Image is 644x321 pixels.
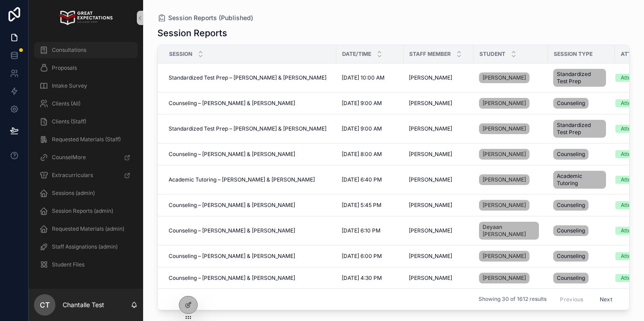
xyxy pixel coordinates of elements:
div: Attended [621,274,644,282]
div: Attended [621,252,644,260]
span: Counseling [557,227,585,234]
span: [DATE] 10:00 AM [342,74,385,81]
a: Counseling – [PERSON_NAME] & [PERSON_NAME] [169,253,331,260]
a: CounselMore [34,149,138,165]
a: [PERSON_NAME] [479,271,542,285]
span: [DATE] 8:00 AM [342,151,382,158]
div: scrollable content [29,36,143,289]
span: [DATE] 5:45 PM [342,202,381,209]
a: Counseling [553,96,610,110]
span: [PERSON_NAME] [409,74,452,81]
span: Counseling [557,202,585,209]
a: [PERSON_NAME] [479,96,542,110]
a: [PERSON_NAME] [479,122,542,136]
span: [PERSON_NAME] [483,176,526,183]
span: Student [479,51,505,58]
a: Session Reports (Published) [157,13,253,22]
span: [PERSON_NAME] [483,125,526,132]
span: [PERSON_NAME] [409,227,452,234]
span: [PERSON_NAME] [483,100,526,107]
button: Next [593,292,619,306]
span: [PERSON_NAME] [483,151,526,158]
a: [DATE] 6:00 PM [342,253,398,260]
span: [PERSON_NAME] [483,74,526,81]
a: [PERSON_NAME] [479,149,530,160]
span: Date/Time [342,51,371,58]
span: [PERSON_NAME] [409,100,452,107]
span: [PERSON_NAME] [409,151,452,158]
a: [DATE] 9:00 AM [342,125,398,132]
span: Counseling – [PERSON_NAME] & [PERSON_NAME] [169,253,295,260]
a: [DATE] 8:00 AM [342,151,398,158]
div: Attended [621,227,644,235]
img: App logo [59,11,112,25]
a: Counseling – [PERSON_NAME] & [PERSON_NAME] [169,151,331,158]
span: Intake Survey [52,82,87,89]
span: CT [40,300,50,310]
span: Clients (All) [52,100,80,107]
a: Requested Materials (admin) [34,221,138,237]
a: Clients (Staff) [34,114,138,130]
span: Counseling [557,253,585,260]
a: [PERSON_NAME] [409,151,468,158]
a: Standardized Test Prep – [PERSON_NAME] & [PERSON_NAME] [169,125,331,132]
span: Standardized Test Prep [557,71,602,85]
a: [PERSON_NAME] [479,249,542,263]
a: [PERSON_NAME] [479,98,530,109]
span: Counseling – [PERSON_NAME] & [PERSON_NAME] [169,202,295,209]
span: Counseling [557,275,585,282]
a: Standardized Test Prep [553,118,610,139]
a: [PERSON_NAME] [479,251,530,262]
span: [DATE] 9:00 AM [342,125,382,132]
div: Attended [621,125,644,133]
a: Counseling [553,198,610,212]
span: Counseling – [PERSON_NAME] & [PERSON_NAME] [169,151,295,158]
span: Academic Tutoring [557,173,602,187]
a: [PERSON_NAME] [479,147,542,161]
span: [PERSON_NAME] [483,275,526,282]
span: Requested Materials (Staff) [52,136,121,143]
a: [PERSON_NAME] [409,74,468,81]
a: Deyaan [PERSON_NAME] [479,222,539,240]
a: Academic Tutoring [553,169,610,190]
a: [PERSON_NAME] [409,253,468,260]
span: Counseling – [PERSON_NAME] & [PERSON_NAME] [169,227,295,234]
a: [PERSON_NAME] [409,275,468,282]
a: Academic Tutoring – [PERSON_NAME] & [PERSON_NAME] [169,176,331,183]
span: Session Reports (Published) [168,13,253,22]
span: Showing 30 of 1612 results [479,296,547,303]
a: Counseling – [PERSON_NAME] & [PERSON_NAME] [169,227,331,234]
span: Student Files [52,261,85,268]
a: Consultations [34,42,138,58]
a: Clients (All) [34,96,138,112]
span: Counseling [557,151,585,158]
a: [PERSON_NAME] [479,71,542,85]
a: Extracurriculars [34,167,138,183]
a: Sessions (admin) [34,185,138,201]
a: Deyaan [PERSON_NAME] [479,220,542,241]
a: Counseling [553,249,610,263]
a: Counseling – [PERSON_NAME] & [PERSON_NAME] [169,275,331,282]
a: Proposals [34,60,138,76]
span: Clients (Staff) [52,118,86,125]
a: [PERSON_NAME] [479,200,530,211]
span: Standardized Test Prep [557,122,602,136]
a: Standardized Test Prep – [PERSON_NAME] & [PERSON_NAME] [169,74,331,81]
a: [PERSON_NAME] [479,173,542,187]
span: [PERSON_NAME] [483,253,526,260]
a: [DATE] 10:00 AM [342,74,398,81]
span: [PERSON_NAME] [409,275,452,282]
span: Deyaan [PERSON_NAME] [483,224,535,238]
a: [PERSON_NAME] [409,202,468,209]
a: [PERSON_NAME] [409,227,468,234]
div: Attended [621,176,644,184]
a: [PERSON_NAME] [409,100,468,107]
span: Requested Materials (admin) [52,225,124,232]
a: [DATE] 6:10 PM [342,227,398,234]
span: [DATE] 4:30 PM [342,275,382,282]
span: Staff Member [409,51,451,58]
div: Attended [621,74,644,82]
div: Attended [621,150,644,158]
h1: Session Reports [157,27,227,39]
a: [PERSON_NAME] [479,72,530,83]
